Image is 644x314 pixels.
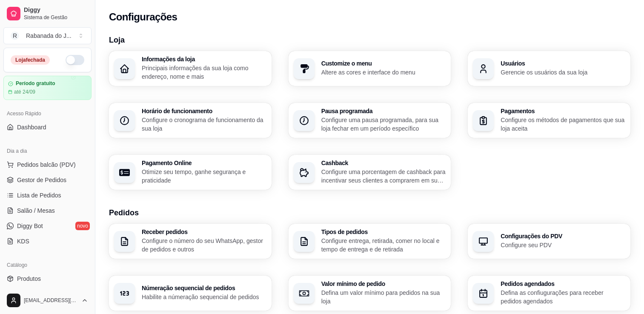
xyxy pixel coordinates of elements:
h3: Pedidos [109,207,630,219]
a: Diggy Botnovo [3,219,92,233]
h3: Númeração sequencial de pedidos [142,285,266,291]
h3: Receber pedidos [142,229,266,235]
p: Defina um valor mínimo para pedidos na sua loja [321,288,446,305]
article: até 24/09 [14,88,35,95]
span: Dashboard [17,123,46,131]
h3: Tipos de pedidos [321,229,446,235]
span: [EMAIL_ADDRESS][DOMAIN_NAME] [24,297,78,304]
h3: Horário de funcionamento [142,108,266,114]
p: Defina as confiugurações para receber pedidos agendados [501,288,625,305]
p: Configure o cronograma de funcionamento da sua loja [142,116,266,133]
button: PagamentosConfigure os métodos de pagamentos que sua loja aceita [468,103,630,138]
h3: Pagamento Online [142,160,266,166]
div: Catálogo [3,258,92,272]
p: Configure uma porcentagem de cashback para incentivar seus clientes a comprarem em sua loja [321,168,446,185]
a: Produtos [3,272,92,285]
div: Rabanada do J ... [26,31,72,40]
button: Informações da lojaPrincipais informações da sua loja como endereço, nome e mais [109,51,272,86]
button: Pedidos agendadosDefina as confiugurações para receber pedidos agendados [468,276,630,311]
p: Gerencie os usuários da sua loja [501,68,625,77]
h2: Configurações [109,10,177,24]
h3: Configurações do PDV [501,233,625,239]
button: Tipos de pedidosConfigure entrega, retirada, comer no local e tempo de entrega e de retirada [289,224,451,259]
h3: Cashback [321,160,446,166]
span: R [11,31,19,40]
span: Diggy [24,6,88,14]
button: Select a team [3,27,92,44]
div: Loja fechada [11,55,50,65]
a: DiggySistema de Gestão [3,3,92,24]
a: Período gratuitoaté 24/09 [3,76,92,100]
h3: Pedidos agendados [501,281,625,287]
button: Pausa programadaConfigure uma pausa programada, para sua loja fechar em um período específico [289,103,451,138]
span: Salão / Mesas [17,206,55,215]
button: Pagamento OnlineOtimize seu tempo, ganhe segurança e praticidade [109,155,272,190]
button: [EMAIL_ADDRESS][DOMAIN_NAME] [3,290,92,311]
article: Período gratuito [16,80,55,87]
a: KDS [3,234,92,248]
button: UsuáriosGerencie os usuários da sua loja [468,51,630,86]
a: Dashboard [3,120,92,134]
button: Horário de funcionamentoConfigure o cronograma de funcionamento da sua loja [109,103,272,138]
span: KDS [17,237,29,245]
a: Lista de Pedidos [3,188,92,202]
a: Gestor de Pedidos [3,173,92,187]
span: Lista de Pedidos [17,191,61,200]
h3: Usuários [501,60,625,66]
h3: Customize o menu [321,60,446,66]
button: Númeração sequencial de pedidosHabilite a númeração sequencial de pedidos [109,276,272,311]
span: Produtos [17,274,41,283]
button: Alterar Status [66,55,84,65]
h3: Informações da loja [142,56,266,62]
h3: Valor mínimo de pedido [321,281,446,287]
a: Salão / Mesas [3,204,92,217]
p: Habilite a númeração sequencial de pedidos [142,293,266,301]
p: Configure o número do seu WhatsApp, gestor de pedidos e outros [142,237,266,254]
p: Configure entrega, retirada, comer no local e tempo de entrega e de retirada [321,237,446,254]
button: Receber pedidosConfigure o número do seu WhatsApp, gestor de pedidos e outros [109,224,272,259]
h3: Loja [109,34,630,46]
button: Pedidos balcão (PDV) [3,158,92,171]
p: Configure uma pausa programada, para sua loja fechar em um período específico [321,116,446,133]
p: Configure os métodos de pagamentos que sua loja aceita [501,116,625,133]
span: Gestor de Pedidos [17,176,66,184]
div: Acesso Rápido [3,107,92,120]
h3: Pausa programada [321,108,446,114]
button: CashbackConfigure uma porcentagem de cashback para incentivar seus clientes a comprarem em sua loja [289,155,451,190]
button: Valor mínimo de pedidoDefina um valor mínimo para pedidos na sua loja [289,276,451,311]
button: Configurações do PDVConfigure seu PDV [468,224,630,259]
span: Sistema de Gestão [24,14,88,21]
p: Configure seu PDV [501,241,625,249]
p: Principais informações da sua loja como endereço, nome e mais [142,64,266,81]
span: Pedidos balcão (PDV) [17,160,76,169]
p: Altere as cores e interface do menu [321,68,446,77]
div: Dia a dia [3,144,92,158]
button: Customize o menuAltere as cores e interface do menu [289,51,451,86]
h3: Pagamentos [501,108,625,114]
p: Otimize seu tempo, ganhe segurança e praticidade [142,168,266,185]
span: Diggy Bot [17,222,43,230]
